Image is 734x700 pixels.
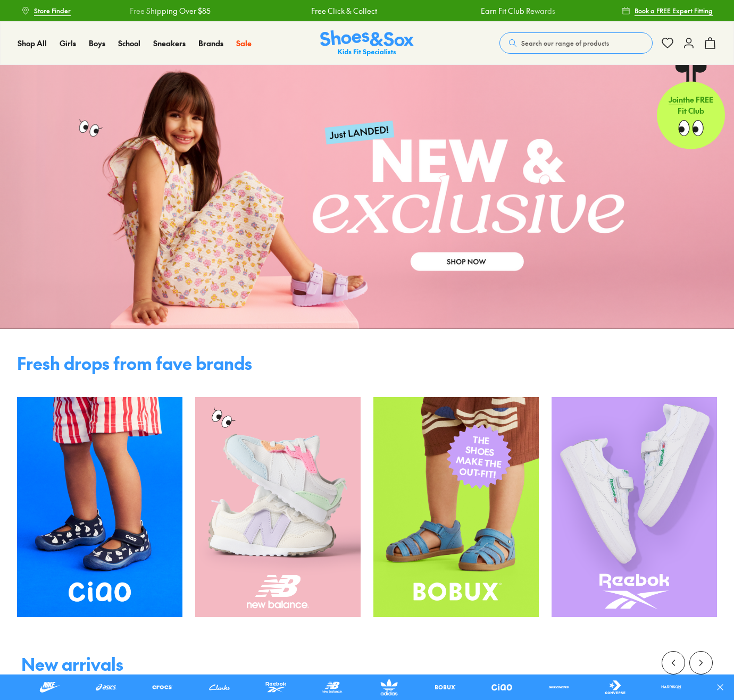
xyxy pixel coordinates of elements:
[89,38,105,49] a: Boys
[195,397,361,618] img: SNS_WEBASSETS_GRID_1080x1440_xx_2.png
[478,5,553,16] a: Earn Fit Club Rewards
[657,64,725,149] a: Jointhe FREE Fit Club
[89,38,105,48] span: Boys
[657,86,725,125] p: the FREE Fit Club
[373,397,539,618] a: THESHOESMAKE THEOUT-FIT!
[17,397,182,618] img: SNS_WEBASSETS_GRID_1080x1440_xx_40c115a7-2d61-44a0-84d6-f6b8707e44ea.png
[21,655,123,672] div: New arrivals
[21,1,71,20] a: Store Finder
[18,38,47,48] span: Shop All
[153,38,186,48] span: Sneakers
[34,6,71,15] span: Store Finder
[198,38,223,48] span: Brands
[320,30,414,56] img: SNS_Logo_Responsive.svg
[236,38,252,49] a: Sale
[60,38,76,48] span: Girls
[118,38,140,48] span: School
[309,5,375,16] a: Free Click & Collect
[320,30,414,56] a: Shoes & Sox
[552,397,717,618] img: SNS_WEBASSETS_GRID_1080x1440_xx_3_4ada1011-ea31-4036-a210-2334cf852730.png
[635,6,713,15] span: Book a FREE Expert Fitting
[499,32,653,54] button: Search our range of products
[669,94,683,105] span: Join
[454,432,504,480] span: THE SHOES MAKE THE OUT-FIT!
[118,38,140,49] a: School
[60,38,76,49] a: Girls
[18,38,47,49] a: Shop All
[198,38,223,49] a: Brands
[622,1,713,20] a: Book a FREE Expert Fitting
[153,38,186,49] a: Sneakers
[128,5,208,16] a: Free Shipping Over $85
[236,38,252,48] span: Sale
[373,397,539,618] img: SNS_WEBASSETS_GRID_1080x1440_xx_9.png
[521,38,609,48] span: Search our range of products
